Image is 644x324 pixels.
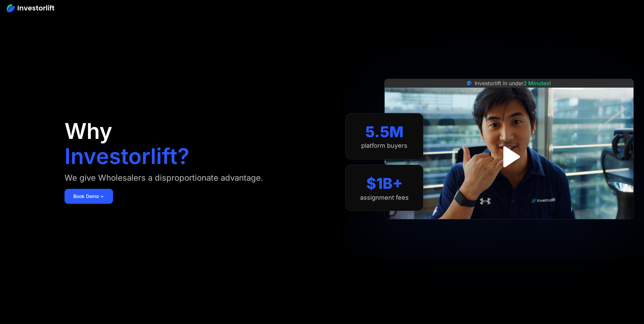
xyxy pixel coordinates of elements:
div: $1B+ [366,175,403,193]
h1: Investorlift? [65,145,189,167]
h1: Why [65,120,112,142]
a: Book Demo ➢ [65,189,113,204]
iframe: Customer reviews powered by Trustpilot [458,223,560,231]
div: assignment fees [360,194,409,201]
div: Investorlift in under ! [475,79,551,87]
a: open lightbox [494,142,524,172]
span: 2 Minutes [523,80,549,87]
div: platform buyers [361,142,407,149]
div: 5.5M [365,123,404,141]
div: We give Wholesalers a disproportionate advantage. [65,173,263,183]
